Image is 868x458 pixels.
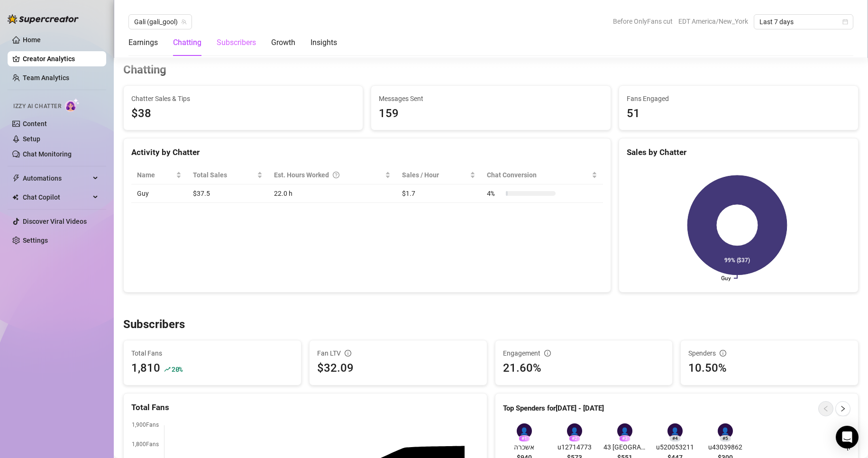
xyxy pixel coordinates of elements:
[842,19,848,25] span: calendar
[65,98,80,112] img: AI Chatter
[23,51,99,66] a: Creator Analytics
[503,359,665,377] div: 21.60%
[131,348,293,358] span: Total Fans
[654,442,696,452] span: u520053211
[553,442,596,452] span: u12714773
[569,435,580,442] div: # 2
[317,348,479,358] div: Fan LTV
[669,435,681,442] div: # 4
[12,174,20,182] span: thunderbolt
[23,150,72,158] a: Chat Monitoring
[603,442,646,452] span: 43 [GEOGRAPHIC_DATA]
[311,37,337,48] div: Insights
[720,350,726,357] span: info-circle
[131,105,355,123] span: $38
[13,102,61,111] span: Izzy AI Chatter
[128,37,158,48] div: Earnings
[379,105,603,123] div: 159
[217,37,256,48] div: Subscribers
[268,184,396,203] td: 22.0 h
[720,435,731,442] div: # 5
[131,184,187,203] td: Guy
[12,194,18,201] img: Chat Copilot
[181,19,187,25] span: team
[23,237,48,244] a: Settings
[379,93,603,104] span: Messages Sent
[134,15,186,29] span: Gali (gali_gool)
[131,359,160,377] div: 1,810
[137,170,174,180] span: Name
[836,426,859,449] div: Open Intercom Messenger
[503,348,665,358] div: Engagement
[517,423,532,439] div: 👤
[333,170,339,180] span: question-circle
[619,435,630,442] div: # 3
[721,275,731,282] text: Guy
[718,423,733,439] div: 👤
[487,170,590,180] span: Chat Conversion
[402,170,468,180] span: Sales / Hour
[544,350,551,357] span: info-circle
[840,405,846,412] span: right
[131,166,187,184] th: Name
[627,93,850,104] span: Fans Engaged
[759,15,848,29] span: Last 7 days
[23,120,47,128] a: Content
[123,63,166,78] h3: Chatting
[667,423,683,439] div: 👤
[704,442,747,452] span: u43039862
[123,317,185,332] h3: Subscribers
[23,171,90,186] span: Automations
[187,166,268,184] th: Total Sales
[678,14,748,28] span: EDT America/New_York
[23,36,41,44] a: Home
[23,74,69,82] a: Team Analytics
[23,135,40,143] a: Setup
[317,359,479,377] div: $32.09
[131,146,603,159] div: Activity by Chatter
[23,218,87,225] a: Discover Viral Videos
[481,166,603,184] th: Chat Conversion
[164,366,171,373] span: rise
[627,105,850,123] div: 51
[503,442,546,452] span: אשכרה
[345,350,351,357] span: info-circle
[8,14,79,24] img: logo-BBDzfeDw.svg
[487,188,502,199] span: 4 %
[173,37,201,48] div: Chatting
[193,170,255,180] span: Total Sales
[396,166,481,184] th: Sales / Hour
[274,170,383,180] div: Est. Hours Worked
[172,365,183,374] span: 20 %
[23,190,90,205] span: Chat Copilot
[131,93,355,104] span: Chatter Sales & Tips
[613,14,673,28] span: Before OnlyFans cut
[187,184,268,203] td: $37.5
[271,37,295,48] div: Growth
[396,184,481,203] td: $1.7
[519,435,530,442] div: # 1
[131,401,479,414] div: Total Fans
[688,348,850,358] div: Spenders
[688,359,850,377] div: 10.50%
[617,423,632,439] div: 👤
[503,403,604,414] article: Top Spenders for [DATE] - [DATE]
[627,146,850,159] div: Sales by Chatter
[567,423,582,439] div: 👤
